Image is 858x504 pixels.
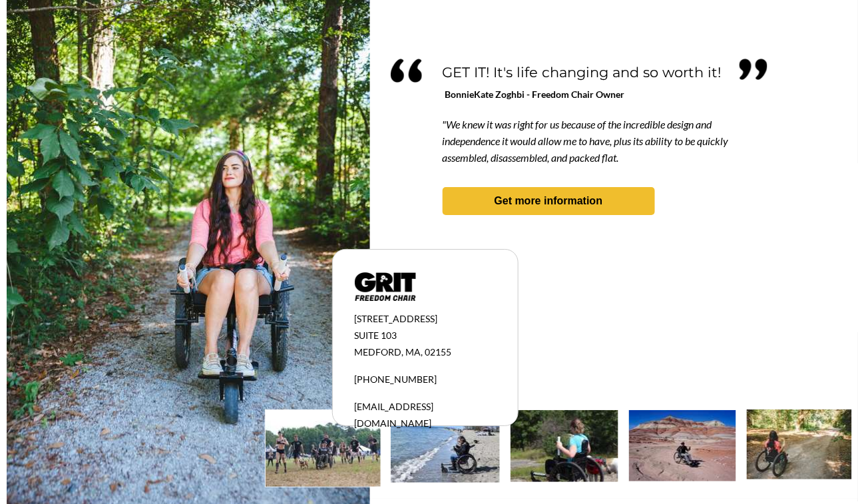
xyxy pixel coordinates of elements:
[495,195,603,206] strong: Get more information
[355,374,437,385] span: [PHONE_NUMBER]
[443,118,729,164] span: "We knew it was right for us because of the incredible design and independence it would allow me ...
[355,346,452,358] span: MEDFORD, MA, 02155
[445,89,625,100] span: BonnieKate Zoghbi - Freedom Chair Owner
[355,313,438,324] span: [STREET_ADDRESS]
[355,330,397,341] span: SUITE 103
[47,322,162,347] input: Get more information
[443,187,655,215] a: Get more information
[355,401,434,429] span: [EMAIL_ADDRESS][DOMAIN_NAME]
[443,64,722,81] span: GET IT! It's life changing and so worth it!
